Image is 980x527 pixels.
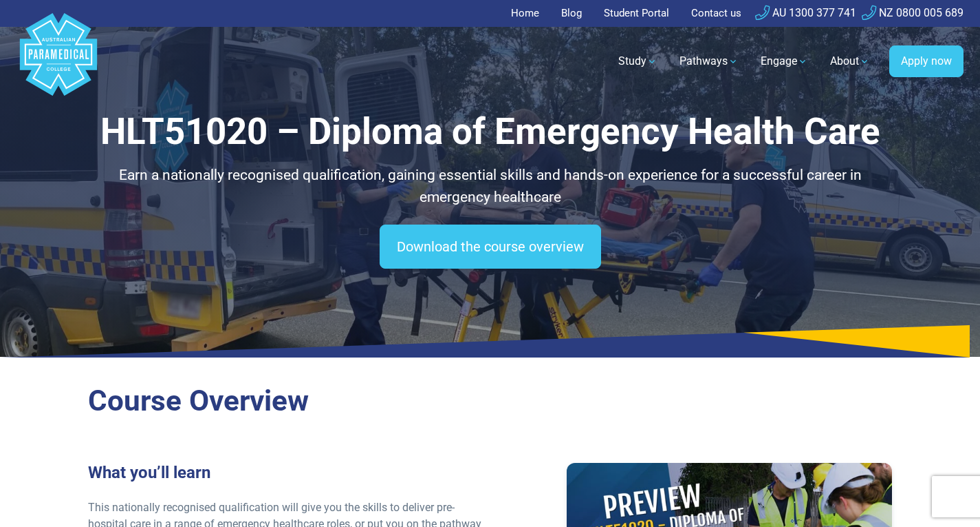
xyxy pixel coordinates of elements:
[88,384,893,419] h2: Course Overview
[610,42,666,81] a: Study
[752,42,816,81] a: Engage
[88,463,482,483] h3: What you’ll learn
[862,6,963,19] a: NZ 0800 005 689
[755,6,856,19] a: AU 1300 377 741
[17,27,100,96] a: Australian Paramedical College
[671,42,747,81] a: Pathways
[88,165,893,208] p: Earn a nationally recognised qualification, gaining essential skills and hands-on experience for ...
[889,45,963,77] a: Apply now
[88,110,893,154] h1: HLT51020 – Diploma of Emergency Health Care
[822,42,878,81] a: About
[380,225,601,269] a: Download the course overview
